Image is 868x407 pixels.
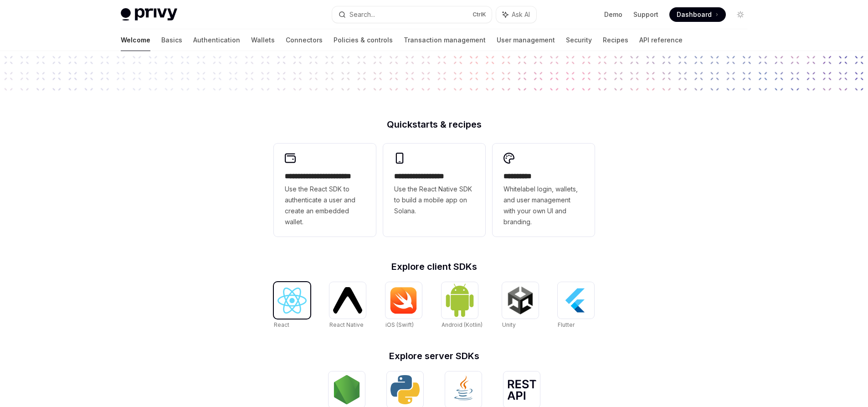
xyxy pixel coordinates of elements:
[385,321,414,328] span: iOS (Swift)
[603,29,628,51] a: Recipes
[496,6,536,23] button: Ask AI
[633,10,658,19] a: Support
[558,282,594,330] a: FlutterFlutter
[285,184,365,227] span: Use the React SDK to authenticate a user and create an embedded wallet.
[497,29,555,51] a: User management
[473,11,486,18] span: Ctrl K
[121,8,177,21] img: light logo
[161,29,182,51] a: Basics
[639,29,683,51] a: API reference
[449,375,478,404] img: Java
[329,282,366,330] a: React NativeReact Native
[193,29,240,51] a: Authentication
[604,10,622,19] a: Demo
[677,10,712,19] span: Dashboard
[332,6,492,23] button: Search...CtrlK
[383,144,485,237] a: **** **** **** ***Use the React Native SDK to build a mobile app on Solana.
[404,29,486,51] a: Transaction management
[121,29,150,51] a: Welcome
[394,184,474,216] span: Use the React Native SDK to build a mobile app on Solana.
[389,287,418,314] img: iOS (Swift)
[332,375,361,404] img: NodeJS
[503,184,584,227] span: Whitelabel login, wallets, and user management with your own UI and branding.
[251,29,275,51] a: Wallets
[274,120,595,129] h2: Quickstarts & recipes
[390,375,420,404] img: Python
[558,321,575,328] span: Flutter
[334,29,393,51] a: Policies & controls
[442,282,483,330] a: Android (Kotlin)Android (Kotlin)
[274,351,595,361] h2: Explore server SDKs
[502,321,516,328] span: Unity
[274,262,595,271] h2: Explore client SDKs
[274,321,289,328] span: React
[669,7,726,22] a: Dashboard
[329,321,364,328] span: React Native
[286,29,323,51] a: Connectors
[561,286,591,315] img: Flutter
[502,282,539,330] a: UnityUnity
[385,282,422,330] a: iOS (Swift)iOS (Swift)
[277,288,307,314] img: React
[274,282,310,330] a: ReactReact
[349,9,375,20] div: Search...
[566,29,592,51] a: Security
[507,380,536,400] img: REST API
[506,286,535,315] img: Unity
[333,287,362,313] img: React Native
[445,283,474,317] img: Android (Kotlin)
[493,144,595,237] a: **** *****Whitelabel login, wallets, and user management with your own UI and branding.
[442,321,483,328] span: Android (Kotlin)
[733,7,748,22] button: Toggle dark mode
[512,10,530,19] span: Ask AI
